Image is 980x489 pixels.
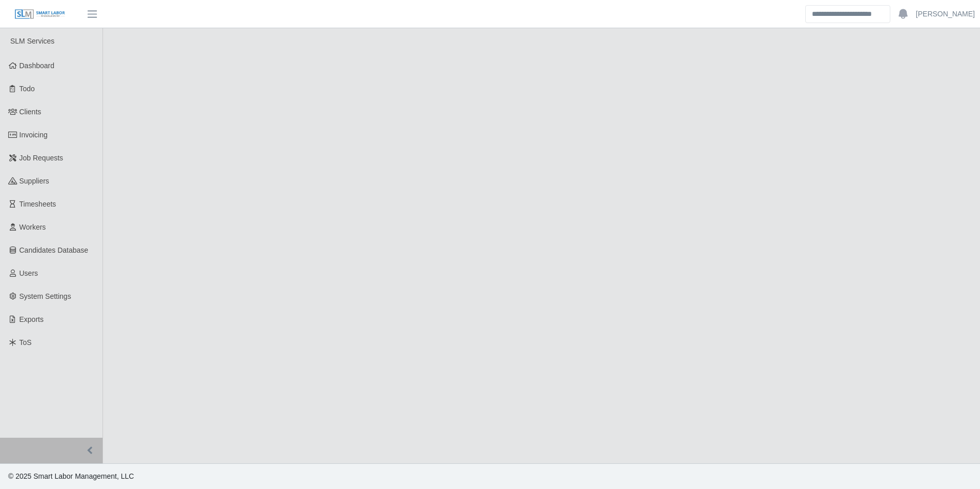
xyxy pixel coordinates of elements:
span: ToS [19,338,32,347]
span: Dashboard [19,62,55,70]
span: Clients [19,108,42,116]
span: SLM Services [10,37,54,45]
span: Timesheets [19,200,56,208]
span: Users [19,269,38,277]
span: Job Requests [19,154,64,162]
input: Search [805,5,890,23]
span: Candidates Database [19,246,89,254]
img: SLM Logo [14,9,66,20]
span: Workers [19,223,46,231]
span: System Settings [19,292,71,300]
span: Invoicing [19,131,48,139]
span: Suppliers [19,177,49,185]
span: Todo [19,85,35,93]
a: [PERSON_NAME] [916,9,975,19]
span: Exports [19,315,44,323]
span: © 2025 Smart Labor Management, LLC [8,472,134,480]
